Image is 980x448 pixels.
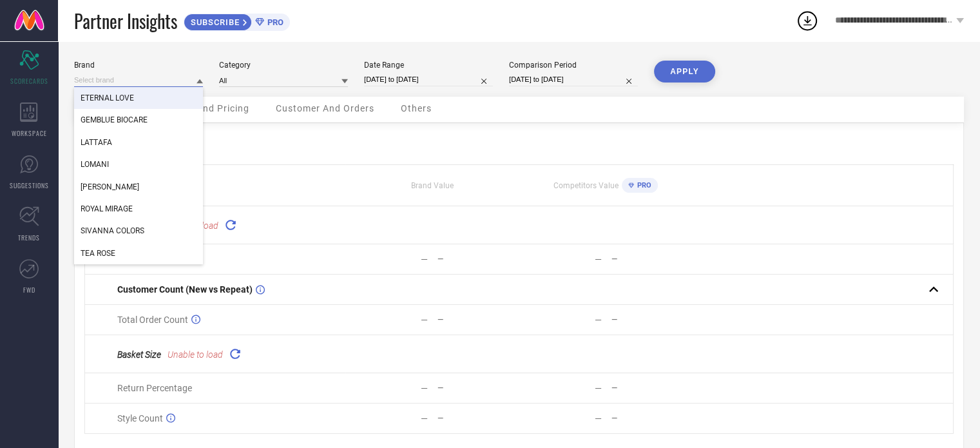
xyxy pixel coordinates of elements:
span: TRENDS [18,233,40,242]
div: — [421,315,428,325]
div: Reload "Basket Size " [226,345,244,363]
span: Basket Size [117,349,161,360]
span: Partner Insights [74,8,177,34]
div: Comparison Period [509,61,638,70]
div: LATTAFA [74,131,203,153]
div: SIVANNA COLORS [74,220,203,242]
span: FWD [23,285,35,295]
span: PRO [264,17,283,27]
div: MISS ROSE [74,176,203,198]
span: SUBSCRIBE [184,17,243,27]
div: — [437,384,518,393]
span: GEMBLUE BIOCARE [81,115,148,124]
span: SIVANNA COLORS [81,226,144,235]
span: SUGGESTIONS [10,180,49,190]
div: — [421,254,428,264]
input: Select comparison period [509,73,638,86]
span: Customer And Orders [276,103,374,113]
div: — [611,255,692,264]
span: WORKSPACE [12,128,47,138]
div: — [421,383,428,393]
div: Date Range [364,61,493,70]
div: — [437,255,518,264]
span: [PERSON_NAME] [81,182,139,191]
div: Category [219,61,348,70]
span: LOMANI [81,160,109,169]
span: Unable to load [168,349,223,360]
input: Select date range [364,73,493,86]
div: — [437,414,518,423]
div: — [421,413,428,424]
div: TEA ROSE [74,242,203,264]
div: — [611,315,692,324]
div: — [611,414,692,423]
span: Others [401,103,432,113]
div: — [595,254,602,264]
div: — [611,384,692,393]
span: ROYAL MIRAGE [81,204,133,213]
div: LOMANI [74,153,203,175]
span: Competitors Value [553,181,619,190]
div: ROYAL MIRAGE [74,198,203,220]
div: — [595,413,602,424]
span: SCORECARDS [10,76,48,86]
span: Style Count [117,413,163,424]
div: — [595,315,602,325]
span: Total Order Count [117,315,188,325]
a: SUBSCRIBEPRO [184,10,290,31]
div: Metrics [84,133,954,148]
span: TEA ROSE [81,249,115,258]
div: Brand [74,61,203,70]
button: APPLY [654,61,715,83]
input: Select brand [74,73,203,87]
div: Reload "Total GMV" [222,216,240,234]
span: ETERNAL LOVE [81,93,134,102]
div: — [437,315,518,324]
span: Return Percentage [117,383,192,393]
span: LATTAFA [81,138,112,147]
div: — [595,383,602,393]
span: PRO [634,181,651,190]
span: Brand Value [411,181,454,190]
div: ETERNAL LOVE [74,87,203,109]
div: Open download list [796,9,819,32]
div: GEMBLUE BIOCARE [74,109,203,131]
span: Customer Count (New vs Repeat) [117,284,253,295]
